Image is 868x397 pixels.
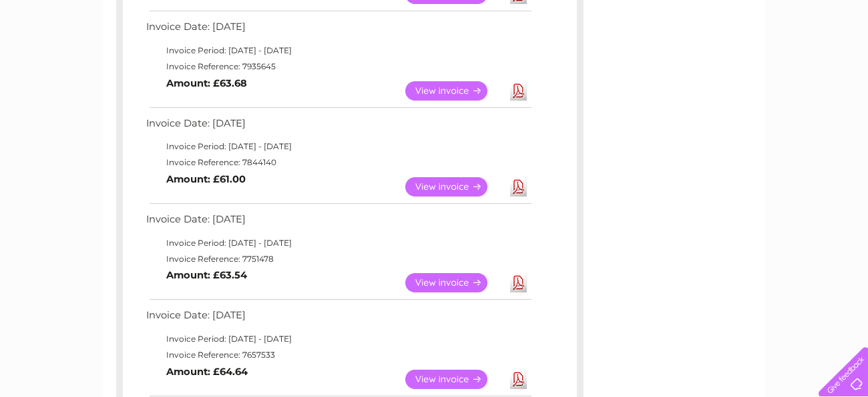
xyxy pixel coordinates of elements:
a: Download [510,370,527,389]
td: Invoice Reference: 7844140 [143,155,533,171]
td: Invoice Period: [DATE] - [DATE] [143,43,533,59]
a: View [405,370,503,389]
div: Clear Business is a trading name of Verastar Limited (registered in [GEOGRAPHIC_DATA] No. 3667643... [120,7,750,65]
a: 0333 014 3131 [616,7,708,23]
a: View [405,177,503,197]
td: Invoice Date: [DATE] [143,18,533,43]
td: Invoice Date: [DATE] [143,306,533,331]
a: Contact [779,57,812,67]
a: Blog [752,57,771,67]
td: Invoice Period: [DATE] - [DATE] [143,331,533,347]
b: Amount: £64.64 [166,366,248,378]
a: Download [510,177,527,197]
td: Invoice Date: [DATE] [143,115,533,139]
a: Telecoms [704,57,744,67]
a: Water [633,57,658,67]
td: Invoice Reference: 7935645 [143,59,533,75]
a: Download [510,273,527,292]
a: Energy [666,57,696,67]
a: View [405,81,503,101]
a: Log out [825,57,856,67]
img: logo.png [31,35,99,75]
a: Download [510,81,527,101]
b: Amount: £63.54 [166,269,247,281]
b: Amount: £63.68 [166,77,247,89]
td: Invoice Period: [DATE] - [DATE] [143,235,533,251]
a: View [405,273,503,292]
td: Invoice Date: [DATE] [143,210,533,235]
td: Invoice Reference: 7751478 [143,251,533,267]
td: Invoice Period: [DATE] - [DATE] [143,139,533,155]
b: Amount: £61.00 [166,173,246,185]
td: Invoice Reference: 7657533 [143,347,533,363]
